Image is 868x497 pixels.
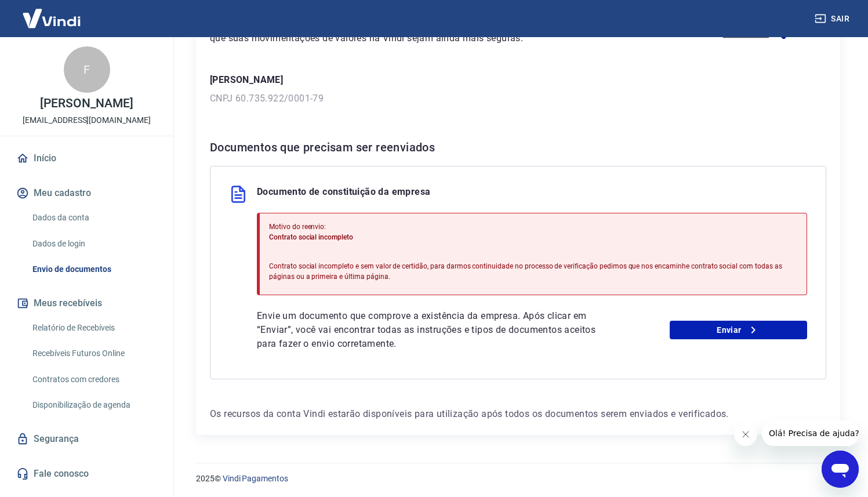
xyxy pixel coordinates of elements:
[28,257,159,281] a: Envio de documentos
[28,232,159,256] a: Dados de login
[14,146,159,171] a: Início
[28,368,159,391] a: Contratos com credores
[223,474,288,483] a: Vindi Pagamentos
[28,342,159,365] a: Recebíveis Futuros Online
[14,426,159,452] a: Segurança
[269,222,797,232] p: Motivo do reenvio:
[670,321,807,339] a: Enviar
[64,46,110,93] div: F
[210,73,826,87] p: [PERSON_NAME]
[28,206,159,230] a: Dados da conta
[28,393,159,417] a: Disponibilização de agenda
[210,92,826,106] p: CNPJ 60.735.922/0001-79
[734,423,757,446] iframe: Close message
[257,309,615,351] p: Envie um documento que comprove a existência da empresa. Após clicar em “Enviar”, você vai encont...
[23,114,151,126] p: [EMAIL_ADDRESS][DOMAIN_NAME]
[7,8,97,17] span: Olá! Precisa de ajuda?
[210,138,826,157] h6: Documentos que precisam ser reenviados
[269,233,353,241] span: Contrato social incompleto
[229,185,248,204] img: file.3f2e98d22047474d3a157069828955b5.svg
[40,97,133,110] p: [PERSON_NAME]
[28,316,159,340] a: Relatório de Recebíveis
[762,420,859,446] iframe: Message from company
[14,180,159,206] button: Meu cadastro
[822,451,859,488] iframe: Button to launch messaging window
[269,261,797,282] p: Contrato social incompleto e sem valor de certidão, para darmos continuidade no processo de verif...
[812,8,854,30] button: Sair
[14,291,159,316] button: Meus recebíveis
[14,1,89,36] img: Vindi
[196,473,840,485] p: 2025 ©
[257,185,430,204] p: Documento de constituição da empresa
[210,407,826,421] p: Os recursos da conta Vindi estarão disponíveis para utilização após todos os documentos serem env...
[14,461,159,487] a: Fale conosco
